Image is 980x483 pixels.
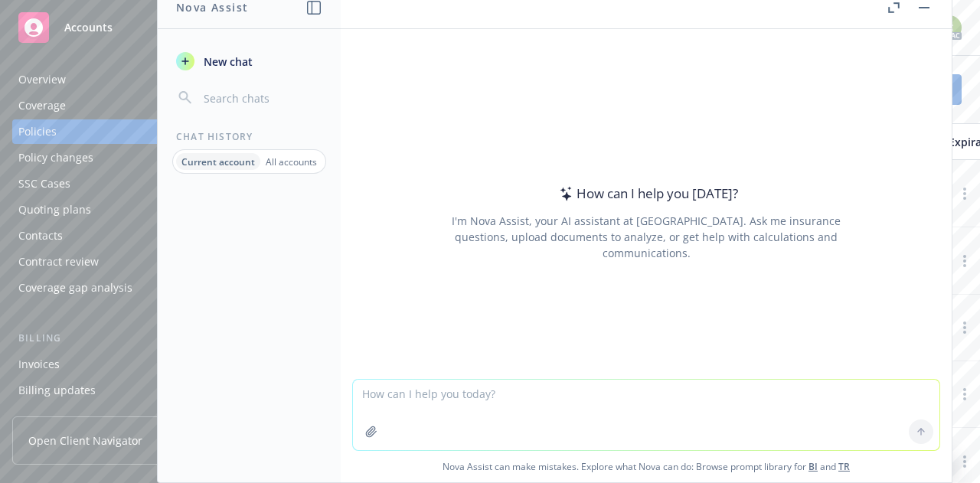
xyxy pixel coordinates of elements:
[18,197,91,222] div: Quoting plans
[955,452,974,471] a: more
[955,184,974,203] a: more
[12,197,202,222] a: Quoting plans
[18,224,63,248] div: Contacts
[12,145,202,170] a: Policy changes
[12,378,202,403] a: Billing updates
[158,130,341,143] div: Chat History
[18,250,99,274] div: Contract review
[12,171,202,196] a: SSC Cases
[347,451,946,482] span: Nova Assist can make mistakes. Explore what Nova can do: Browse prompt library for and
[170,47,328,75] button: New chat
[64,21,113,34] span: Accounts
[955,252,974,270] a: more
[18,352,60,377] div: Invoices
[12,250,202,274] a: Contract review
[555,184,738,204] div: How can I help you [DATE]?
[12,352,202,377] a: Invoices
[12,93,202,118] a: Coverage
[955,318,974,337] a: more
[955,385,974,403] a: more
[808,460,818,473] a: BI
[18,171,70,196] div: SSC Cases
[12,276,202,300] a: Coverage gap analysis
[838,460,850,473] a: TR
[12,331,202,346] div: Billing
[201,87,322,109] input: Search chats
[181,155,255,168] p: Current account
[431,213,861,261] div: I'm Nova Assist, your AI assistant at [GEOGRAPHIC_DATA]. Ask me insurance questions, upload docum...
[201,54,253,70] span: New chat
[12,224,202,248] a: Contacts
[18,93,66,118] div: Coverage
[18,145,93,170] div: Policy changes
[18,378,96,403] div: Billing updates
[266,155,317,168] p: All accounts
[12,6,202,49] a: Accounts
[12,67,202,92] a: Overview
[28,432,142,449] span: Open Client Navigator
[18,119,57,144] div: Policies
[18,67,66,92] div: Overview
[18,276,132,300] div: Coverage gap analysis
[12,119,202,144] a: Policies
